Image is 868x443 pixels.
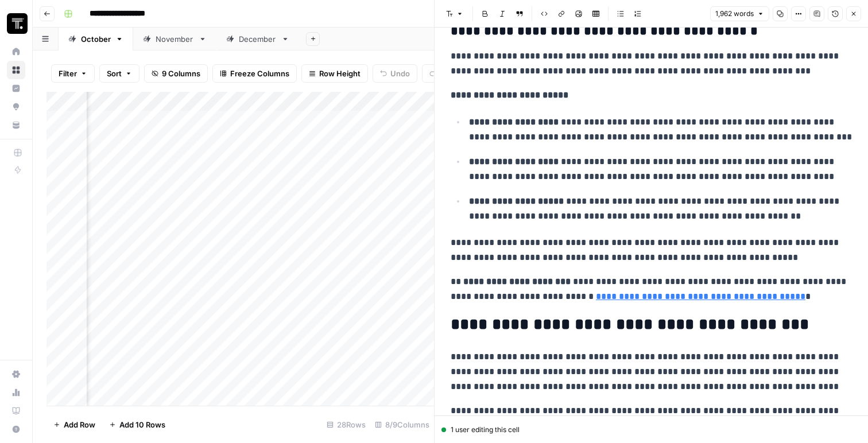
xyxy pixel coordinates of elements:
button: Workspace: Thoughtspot [7,9,25,38]
span: Add Row [64,419,95,430]
a: Opportunities [7,98,25,116]
div: 28 Rows [322,415,370,434]
span: Freeze Columns [230,68,289,79]
div: 1 user editing this cell [441,425,861,435]
span: 9 Columns [162,68,200,79]
button: Row Height [301,64,368,83]
button: Sort [99,64,139,83]
button: Freeze Columns [212,64,297,83]
a: Learning Hub [7,402,25,420]
span: Row Height [319,68,361,79]
a: Insights [7,79,25,98]
a: Usage [7,383,25,402]
button: 1,962 words [710,6,769,21]
div: October [81,33,111,45]
span: Filter [59,68,77,79]
a: Browse [7,61,25,79]
button: Filter [51,64,95,83]
button: Add 10 Rows [102,415,172,434]
span: 1,962 words [715,9,754,19]
button: 9 Columns [144,64,208,83]
span: Sort [107,68,122,79]
a: October [59,28,133,50]
div: November [156,33,194,45]
div: December [239,33,277,45]
a: Your Data [7,116,25,134]
img: Thoughtspot Logo [7,13,28,34]
a: Home [7,42,25,61]
button: Undo [373,64,417,83]
button: Help + Support [7,420,25,438]
a: December [216,28,299,50]
a: Settings [7,365,25,383]
span: Add 10 Rows [119,419,165,430]
span: Undo [390,68,410,79]
button: Add Row [46,415,102,434]
div: 8/9 Columns [370,415,434,434]
a: November [133,28,216,50]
